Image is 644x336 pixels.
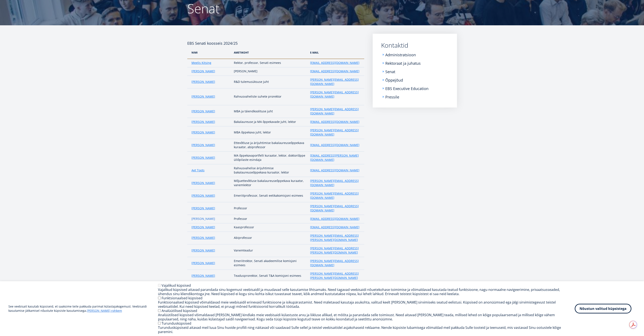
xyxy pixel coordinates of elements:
[191,206,215,210] a: [PERSON_NAME]
[162,296,202,300] label: Funktsionaalsed küpsised
[232,59,308,67] td: Rektor, professor, Senati esimees
[158,300,575,309] div: Funktsionaalsed küpsised võimaldavad meie veebisaidil erinevaid funktsioone ja isikupärastamist. ...
[310,107,360,116] a: [PERSON_NAME][EMAIL_ADDRESS][DOMAIN_NAME]
[191,248,215,253] a: [PERSON_NAME]
[310,234,360,242] a: [PERSON_NAME][EMAIL_ADDRESS][PERSON_NAME][DOMAIN_NAME]
[310,90,360,99] a: [PERSON_NAME][EMAIL_ADDRESS][DOMAIN_NAME]
[310,120,359,124] a: [EMAIL_ADDRESS][DOMAIN_NAME]
[575,304,631,313] button: Nõustun valitud küpsistega
[381,42,449,48] a: Kontaktid
[162,321,191,326] label: Turundusküpsised
[191,217,215,221] a: [PERSON_NAME]
[232,67,308,76] td: [PERSON_NAME]
[162,308,197,313] label: Analüütilised küpsised
[191,61,211,65] a: Meelis Kitsing
[191,80,215,84] a: [PERSON_NAME]
[232,257,308,270] td: Emeriitrektor, Senati akadeemilise komisjoni esimees
[310,217,359,221] a: [EMAIL_ADDRESS][DOMAIN_NAME]
[310,259,360,267] a: [PERSON_NAME][EMAIL_ADDRESS][DOMAIN_NAME]
[385,70,395,74] a: Senat
[191,225,215,229] a: [PERSON_NAME]
[158,325,575,334] div: Turundusküpsiseid aitavad meil luua Sinu huvide profiili ning näitavad või saadavad Sulle sellel ...
[232,139,308,152] td: Ettevõtluse ja ärijuhtimise bakalaureuseõppekava kuraator, abiprofessor
[310,246,360,255] a: [PERSON_NAME][EMAIL_ADDRESS][PERSON_NAME][DOMAIN_NAME]
[232,270,308,282] td: Teadusprorektor, Senati T&A komisjoni esimees
[310,168,359,172] a: [EMAIL_ADDRESS][DOMAIN_NAME]
[385,53,416,57] a: Administratsioon
[310,61,359,65] a: [EMAIL_ADDRESS][DOMAIN_NAME]
[162,283,191,288] label: Vajalikud küpsised
[187,46,232,59] th: NIMI
[191,143,215,147] a: [PERSON_NAME]
[232,152,308,164] td: MA õppekavaportfelli kuraator, lektor, doktoriõppe üliõpilaste esindaja
[191,109,215,113] a: [PERSON_NAME]
[232,190,308,202] td: Emeriitprofessor, Senati eetikakomisjoni esimees
[310,143,359,147] a: [EMAIL_ADDRESS][DOMAIN_NAME]
[191,261,215,265] a: [PERSON_NAME]
[87,309,122,313] a: [PERSON_NAME] rohkem
[310,78,360,86] a: [PERSON_NAME][EMAIL_ADDRESS][DOMAIN_NAME]
[232,46,308,59] th: AMetikoht
[191,94,215,99] a: [PERSON_NAME]
[158,313,575,321] div: Analüütilised küpsised võimaldavad [PERSON_NAME] kindlaks meie veebisaidi külastuste arvu ja liik...
[385,86,428,91] a: EBS Executive Education
[310,69,359,73] a: [EMAIL_ADDRESS][DOMAIN_NAME]
[8,304,158,313] p: See veebisait kasutab küpsiseid, et saaksime teile pakkuda parimat külastajakogemust. Veebisaidi ...
[191,168,205,172] a: Aet Toots
[310,225,359,229] a: [EMAIL_ADDRESS][DOMAIN_NAME]
[385,95,399,99] a: Pressile
[191,274,215,278] a: [PERSON_NAME]
[158,288,575,296] div: Vajalikud küpsised aitavad parandada sinu kogemust veebisaidil ja muudavad selle kasutamise lihts...
[232,177,308,190] td: Mõjuettevõtluse bakalaureuseõppekava kuraator, vanemlektor
[232,76,308,88] td: R&D tulemusüksuse juht
[310,179,360,187] a: [PERSON_NAME][EMAIL_ADDRESS][DOMAIN_NAME]
[232,244,308,257] td: Vanemteadur
[232,202,308,215] td: Professor
[310,191,360,200] a: [PERSON_NAME][EMAIL_ADDRESS][DOMAIN_NAME]
[191,130,215,134] a: [PERSON_NAME]
[191,69,215,73] a: [PERSON_NAME]
[191,194,215,198] a: [PERSON_NAME]
[310,153,360,162] a: [EMAIL_ADDRESS][PERSON_NAME][DOMAIN_NAME]
[191,236,215,240] a: [PERSON_NAME]
[232,118,308,126] td: Bakalaureuse ja MA õppekavade juht, lektor
[310,128,360,137] a: [PERSON_NAME][EMAIL_ADDRESS][DOMAIN_NAME]
[191,120,215,124] a: [PERSON_NAME]
[191,156,215,160] a: [PERSON_NAME]
[385,61,421,65] a: Rektoraat ja juhatus
[232,88,308,105] td: Rahvusvaheliste suhete prorektor
[232,105,308,118] td: MBA ja täiendkoolituse juht
[310,204,360,212] a: [PERSON_NAME][EMAIL_ADDRESS][DOMAIN_NAME]
[310,271,360,280] a: [PERSON_NAME][EMAIL_ADDRESS][PERSON_NAME][DOMAIN_NAME]
[308,46,364,59] th: e-Mail
[232,232,308,244] td: Abiprofessor
[232,126,308,139] td: MBA õppekava juht, lektor
[187,34,364,46] h4: EBS Senati koosseis 2024/25
[232,223,308,232] td: Kaasprofessor
[191,181,215,185] a: [PERSON_NAME]
[232,215,308,223] td: Professor
[232,164,308,177] td: Rahvusvahelise ärijuhtimise bakalaureuseõppekava kuraator, lektor
[385,78,403,82] a: Õppejõud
